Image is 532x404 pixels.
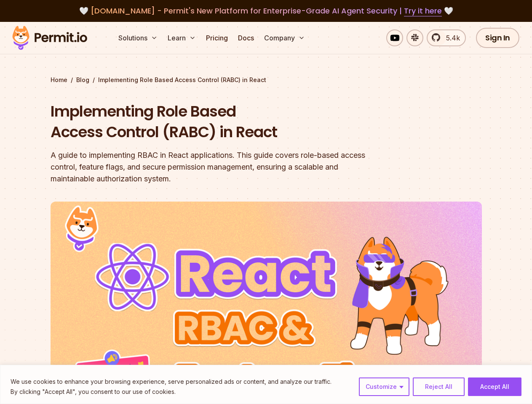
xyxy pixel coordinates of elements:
[261,29,308,46] button: Company
[413,377,465,396] button: Reject All
[203,29,231,46] a: Pricing
[164,29,199,46] button: Learn
[51,149,374,185] div: A guide to implementing RBAC in React applications. This guide covers role-based access control, ...
[404,5,442,16] a: Try it here
[51,101,374,143] h1: Implementing Role Based Access Control (RABC) in React
[468,377,521,396] button: Accept All
[76,76,89,84] a: Blog
[51,76,67,84] a: Home
[115,29,161,46] button: Solutions
[427,29,466,46] a: 5.4k
[476,28,519,48] a: Sign In
[11,387,331,397] p: By clicking "Accept All", you consent to our use of cookies.
[51,76,482,84] div: / /
[359,377,409,396] button: Customize
[11,377,331,387] p: We use cookies to enhance your browsing experience, serve personalized ads or content, and analyz...
[91,5,442,16] span: [DOMAIN_NAME] - Permit's New Platform for Enterprise-Grade AI Agent Security |
[441,33,460,43] span: 5.4k
[8,24,91,52] img: Permit logo
[235,29,257,46] a: Docs
[20,5,512,17] div: 🤍 🤍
